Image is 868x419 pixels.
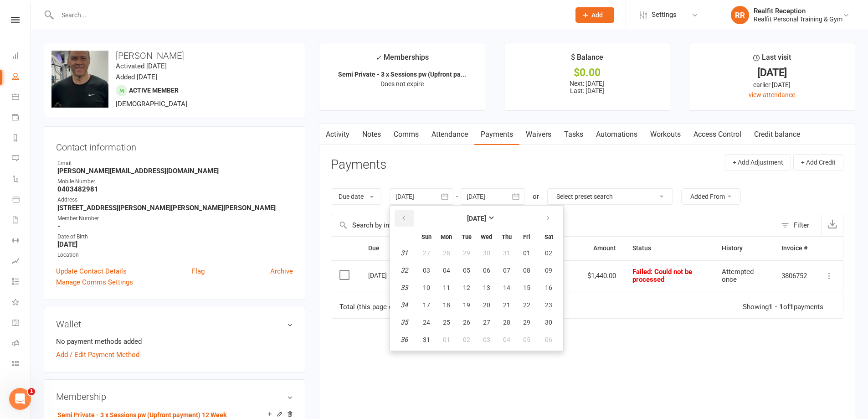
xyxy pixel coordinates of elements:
[57,185,293,193] strong: 0403482981
[375,53,381,62] i: ✓
[417,279,436,296] button: 10
[725,154,791,171] button: + Add Adjustment
[481,233,492,240] small: Wednesday
[437,279,456,296] button: 11
[57,251,293,259] div: Location
[497,262,516,279] button: 07
[533,191,539,202] div: or
[417,297,436,313] button: 17
[457,245,476,261] button: 29
[523,336,530,343] span: 05
[57,240,293,248] strong: [DATE]
[51,51,298,61] h3: [PERSON_NAME]
[423,319,430,326] span: 24
[477,331,496,348] button: 03
[497,245,516,261] button: 31
[56,336,293,347] li: No payment methods added
[417,262,436,279] button: 03
[537,331,560,348] button: 06
[57,204,293,212] strong: [STREET_ADDRESS][PERSON_NAME][PERSON_NAME][PERSON_NAME]
[523,233,530,240] small: Friday
[502,233,512,240] small: Thursday
[624,237,714,260] th: Status
[652,5,677,25] span: Settings
[523,319,530,326] span: 29
[714,237,773,260] th: History
[443,336,450,343] span: 01
[443,319,450,326] span: 25
[401,284,408,292] em: 33
[401,249,408,257] em: 31
[129,87,179,94] span: Active member
[443,284,450,291] span: 11
[754,7,842,15] div: Realfit Reception
[457,262,476,279] button: 05
[517,331,536,348] button: 05
[457,279,476,296] button: 12
[437,245,456,261] button: 28
[687,124,748,145] a: Access Control
[56,319,293,329] h3: Wallet
[517,279,536,296] button: 15
[463,336,470,343] span: 02
[331,188,381,205] button: Due date
[463,267,470,274] span: 05
[56,392,293,402] h3: Membership
[375,52,429,68] div: Memberships
[116,62,167,70] time: Activated [DATE]
[591,11,603,19] span: Add
[401,318,408,326] em: 35
[12,334,31,354] a: Roll call kiosk mode
[523,249,530,257] span: 01
[632,268,692,284] span: : Could not be processed
[423,267,430,274] span: 03
[443,301,450,309] span: 18
[12,67,31,88] a: People
[12,190,31,211] a: Product Sales
[483,284,490,291] span: 13
[753,52,791,68] div: Last visit
[417,314,436,331] button: 24
[748,124,806,145] a: Credit balance
[483,336,490,343] span: 03
[380,80,424,88] span: Does not expire
[497,279,516,296] button: 14
[443,267,450,274] span: 04
[537,245,560,261] button: 02
[339,303,477,311] div: Total (this page only): of
[12,88,31,108] a: Calendar
[12,354,31,375] a: Class kiosk mode
[776,214,822,236] button: Filter
[425,124,474,145] a: Attendance
[457,331,476,348] button: 02
[463,249,470,257] span: 29
[545,319,552,326] span: 30
[632,268,692,284] span: Failed
[192,266,205,277] a: Flag
[463,284,470,291] span: 12
[116,73,157,81] time: Added [DATE]
[513,68,662,78] div: $0.00
[545,249,552,257] span: 02
[698,68,847,78] div: [DATE]
[545,284,552,291] span: 16
[537,262,560,279] button: 09
[417,245,436,261] button: 27
[12,108,31,129] a: Payments
[338,71,466,78] strong: Semi Private - 3 x Sessions pw (Upfront pa...
[545,301,552,309] span: 23
[356,124,387,145] a: Notes
[503,301,510,309] span: 21
[12,129,31,149] a: Reports
[56,139,293,152] h3: Contact information
[571,52,603,68] div: $ Balance
[503,267,510,274] span: 07
[517,314,536,331] button: 29
[57,222,293,230] strong: -
[467,215,486,222] strong: [DATE]
[790,303,794,311] strong: 1
[537,279,560,296] button: 16
[270,266,293,277] a: Archive
[517,262,536,279] button: 08
[523,301,530,309] span: 22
